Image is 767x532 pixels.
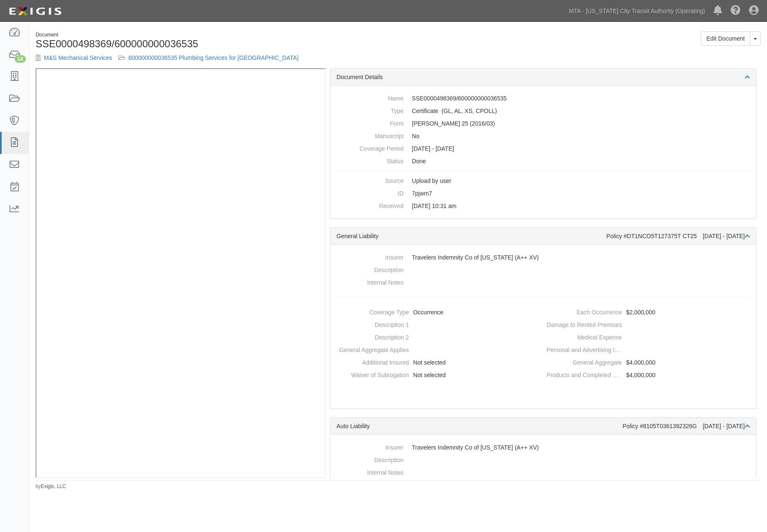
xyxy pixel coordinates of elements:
[337,155,750,167] dd: Done
[337,276,404,287] dt: Internal Notes
[546,369,622,379] dt: Products and Completed Operations
[546,306,753,319] dd: $2,000,000
[337,175,750,187] dd: Upload by user
[337,105,750,117] dd: General Liability Auto Liability Excess/Umbrella Liability Contractors Pollution Liability
[337,117,404,128] dt: Form
[731,6,741,16] i: Help Center - Complianz
[606,232,750,240] div: Policy #DT1NCO5T127375T CT25 [DATE] - [DATE]
[337,454,404,464] dt: Description
[337,117,750,130] dd: [PERSON_NAME] 25 (2016/03)
[623,422,750,430] div: Policy #8105T0361392326G [DATE] - [DATE]
[337,187,404,198] dt: ID
[337,187,750,200] dd: 7pjwm7
[129,54,299,61] a: 600000000036535 Plumbing Services for [GEOGRAPHIC_DATA]
[337,466,404,477] dt: Internal Notes
[334,331,409,342] dt: Description 2
[337,155,404,165] dt: Status
[334,344,409,354] dt: General Aggregate Applies
[36,39,392,49] h1: SSE0000498369/600000000036535
[546,306,622,316] dt: Each Occurrence
[337,264,404,274] dt: Description
[337,251,404,262] dt: Insurer
[337,105,404,115] dt: Type
[546,319,622,329] dt: Damage to Rented Premises
[337,441,404,452] dt: Insurer
[546,331,622,342] dt: Medical Expense
[337,142,750,155] dd: [DATE] - [DATE]
[546,344,622,354] dt: Personal and Advertising Injury
[334,369,540,381] dd: Not selected
[334,306,409,316] dt: Coverage Type
[44,54,112,61] a: M&S Mechanical Services
[546,356,622,367] dt: General Aggregate
[701,31,750,46] a: Edit Document
[15,55,26,63] div: 14
[546,356,753,369] dd: $4,000,000
[334,319,409,329] dt: Description 1
[334,306,540,319] dd: Occurrence
[337,251,750,264] dd: Travelers Indemnity Co of [US_STATE] (A++ XV)
[337,130,750,142] dd: No
[36,483,66,490] small: by
[337,441,750,454] dd: Travelers Indemnity Co of [US_STATE] (A++ XV)
[565,3,709,19] a: MTA - [US_STATE] City Transit Authority (Operating)
[337,142,404,153] dt: Coverage Period
[330,69,756,86] div: Document Details
[546,369,753,381] dd: $4,000,000
[41,483,66,489] a: Exigis, LLC
[337,175,404,185] dt: Source
[334,356,540,369] dd: Not selected
[36,31,392,39] div: Document
[337,200,750,212] dd: [DATE] 10:31 am
[334,356,409,367] dt: Additional Insured
[337,422,623,430] div: Auto Liability
[337,92,404,103] dt: Name
[337,200,404,210] dt: Received
[337,92,750,105] dd: SSE0000498369/600000000036535
[6,4,64,19] img: Logo
[334,369,409,379] dt: Waiver of Subrogation
[337,130,404,140] dt: Manuscript
[337,232,607,240] div: General Liability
